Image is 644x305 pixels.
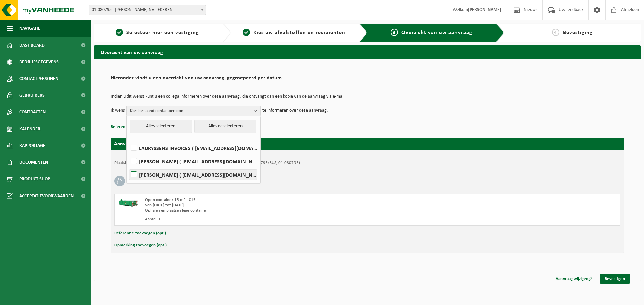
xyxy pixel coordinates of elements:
strong: Van [DATE] tot [DATE] [145,203,184,207]
label: [PERSON_NAME] ( [EMAIL_ADDRESS][DOMAIN_NAME] ) [129,156,257,166]
span: Navigatie [19,20,40,37]
a: 2Kies uw afvalstoffen en recipiënten [234,29,354,37]
a: Aanvraag wijzigen [551,274,598,284]
span: Kies uw afvalstoffen en recipiënten [253,30,345,35]
span: Kies bestaand contactpersoon [130,106,252,116]
span: Selecteer hier een vestiging [126,30,199,35]
a: Bevestigen [600,274,630,284]
span: Product Shop [19,171,50,187]
strong: Plaatsingsadres: [114,161,144,165]
button: Opmerking toevoegen (opt.) [114,241,167,250]
img: HK-XC-15-GN-00.png [118,197,138,207]
div: Aantal: 1 [145,217,394,222]
span: Documenten [19,154,48,171]
span: Dashboard [19,37,45,54]
h2: Overzicht van uw aanvraag [94,45,641,58]
p: Indien u dit wenst kunt u een collega informeren over deze aanvraag, die ontvangt dan een kopie v... [111,94,624,99]
button: Alles deselecteren [194,120,256,133]
p: Ik wens [111,106,125,116]
button: Alles selecteren [130,120,192,133]
span: Bevestiging [563,30,593,35]
span: 01-080795 - DANNY LAURYSSENS NV - EKEREN [89,5,206,15]
a: 1Selecteer hier een vestiging [97,29,217,37]
span: Gebruikers [19,87,45,104]
span: Kalender [19,121,40,137]
span: Contracten [19,104,46,121]
strong: [PERSON_NAME] [468,7,501,12]
span: Open container 15 m³ - C15 [145,198,196,202]
label: [PERSON_NAME] ( [EMAIL_ADDRESS][DOMAIN_NAME] ) [129,170,257,180]
span: Contactpersonen [19,70,58,87]
span: Rapportage [19,137,45,154]
button: Referentie toevoegen (opt.) [111,123,162,131]
h2: Hieronder vindt u een overzicht van uw aanvraag, gegroepeerd per datum. [111,75,624,84]
div: Ophalen en plaatsen lege container [145,208,394,213]
p: te informeren over deze aanvraag. [262,106,328,116]
span: 3 [391,29,398,36]
strong: Aanvraag voor [DATE] [114,141,164,147]
span: 1 [116,29,123,36]
label: LAURYSSENS INVOICES ( [EMAIL_ADDRESS][DOMAIN_NAME] ) [129,143,257,153]
span: 2 [243,29,250,36]
span: Acceptatievoorwaarden [19,187,74,204]
span: 4 [552,29,559,36]
span: Overzicht van uw aanvraag [401,30,472,35]
span: 01-080795 - DANNY LAURYSSENS NV - EKEREN [89,5,206,15]
button: Kies bestaand contactpersoon [126,106,261,116]
span: Bedrijfsgegevens [19,54,59,70]
button: Referentie toevoegen (opt.) [114,229,166,238]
